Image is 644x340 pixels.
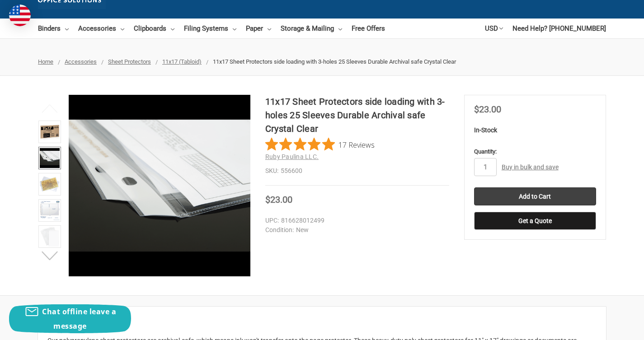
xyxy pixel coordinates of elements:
[246,19,271,38] a: Paper
[47,316,597,330] h2: Description
[38,58,53,65] a: Home
[265,216,445,225] dd: 816628012499
[42,307,116,331] span: Chat offline leave a message
[9,5,31,26] img: duty and tax information for United States
[40,148,60,168] img: 11x17 Sheet Protectors side loading with 3-holes 25 Sleeves Durable Archival safe Crystal Clear
[265,138,375,151] button: Rated 4.8 out of 5 stars from 17 reviews. Jump to reviews.
[474,147,596,156] label: Quantity:
[36,99,64,117] button: Previous
[265,225,445,235] dd: New
[38,19,69,38] a: Binders
[40,174,60,194] img: 11x17 Sheet Protector Poly with holes on 11" side 556600
[512,19,606,38] a: Need Help? [PHONE_NUMBER]
[9,304,131,333] button: Chat offline leave a message
[108,58,151,65] a: Sheet Protectors
[338,138,375,151] span: 17 Reviews
[213,58,456,65] span: 11x17 Sheet Protectors side loading with 3-holes 25 Sleeves Durable Archival safe Crystal Clear
[265,153,319,160] a: Ruby Paulina LLC.
[502,163,559,171] a: Buy in bulk and save
[40,122,60,142] img: 11x17 Sheet Protectors side loading with 3-holes 25 Sleeves Durable Archival safe Crystal Clear
[474,212,596,230] button: Get a Quote
[184,19,236,38] a: Filing Systems
[36,247,64,265] button: Next
[265,95,449,135] h1: 11x17 Sheet Protectors side loading with 3-holes 25 Sleeves Durable Archival safe Crystal Clear
[265,225,294,235] dt: Condition:
[352,19,385,38] a: Free Offers
[78,19,124,38] a: Accessories
[474,126,596,135] p: In-Stock
[265,166,449,176] dd: 556600
[281,19,342,38] a: Storage & Mailing
[65,58,97,65] a: Accessories
[265,216,279,225] dt: UPC:
[474,187,596,205] input: Add to Cart
[134,19,174,38] a: Clipboards
[265,194,292,205] span: $23.00
[265,166,278,176] dt: SKU:
[69,95,250,276] img: 11x17 Sheet Protectors side loading with 3-holes 25 Sleeves Durable Archival safe Crystal Clear
[40,200,60,220] img: 11x17 Sheet Protectors side loading with 3-holes 25 Sleeves Durable Archival safe Crystal Clear
[40,227,60,247] img: 11x17 Sheet Protectors side loading with 3-holes 25 Sleeves Durable Archival safe Crystal Clear
[162,58,202,65] a: 11x17 (Tabloid)
[569,316,644,340] iframe: Google Customer Reviews
[474,104,501,115] span: $23.00
[485,19,503,38] a: USD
